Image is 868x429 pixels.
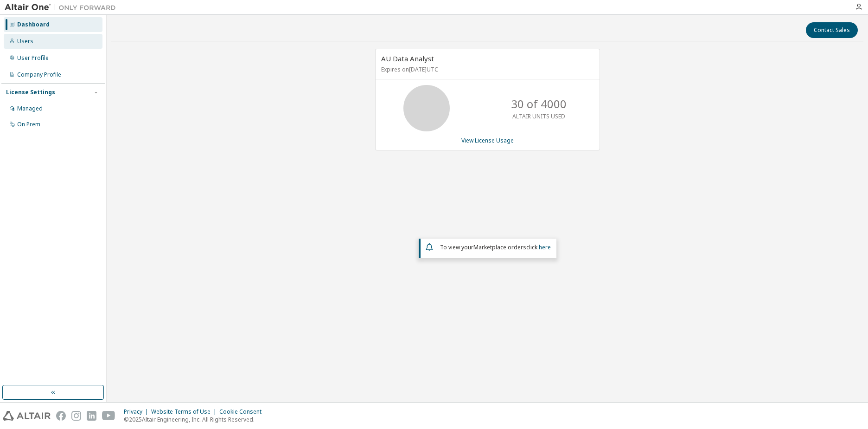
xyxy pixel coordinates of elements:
img: linkedin.svg [87,411,96,421]
img: altair_logo.svg [3,411,51,421]
div: Users [17,38,33,45]
button: Contact Sales [806,22,858,38]
div: Website Terms of Use [151,408,219,416]
a: View License Usage [461,136,514,144]
img: Altair One [5,3,121,12]
img: facebook.svg [56,411,66,421]
img: instagram.svg [71,411,81,421]
div: Privacy [124,408,151,416]
div: Managed [17,105,43,112]
p: © 2025 Altair Engineering, Inc. All Rights Reserved. [124,416,267,423]
em: Marketplace orders [473,243,526,251]
img: youtube.svg [102,411,115,421]
div: On Prem [17,121,40,128]
div: License Settings [6,89,55,96]
span: To view your click [440,243,551,251]
span: AU Data Analyst [381,54,434,63]
p: 30 of 4000 [511,96,567,112]
div: User Profile [17,54,49,62]
div: Company Profile [17,71,61,78]
a: here [539,243,551,251]
div: Dashboard [17,21,50,28]
div: Cookie Consent [219,408,267,416]
p: Expires on [DATE] UTC [381,65,592,73]
p: ALTAIR UNITS USED [512,112,565,120]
